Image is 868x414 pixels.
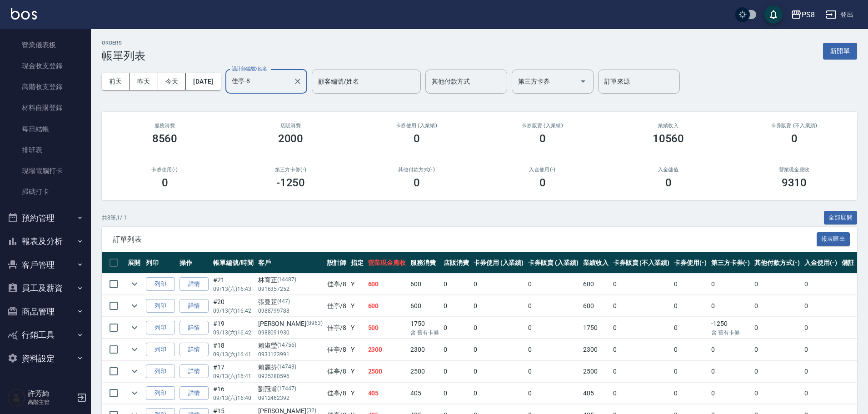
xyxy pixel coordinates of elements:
button: expand row [128,386,141,400]
td: 0 [441,361,471,382]
td: Y [349,383,366,404]
h5: 許芳綺 [28,389,74,398]
td: 2500 [581,361,611,382]
div: PS8 [802,9,815,20]
td: 0 [752,274,802,295]
th: 設計師 [325,252,349,274]
th: 營業現金應收 [366,252,409,274]
p: 09/13 (六) 16:43 [213,285,254,293]
button: 前天 [102,73,130,90]
p: 09/13 (六) 16:40 [213,394,254,402]
a: 掃碼打卡 [4,181,87,202]
a: 新開單 [823,46,857,55]
button: 報表匯出 [817,232,850,246]
td: 2300 [366,339,409,360]
p: 09/13 (六) 16:41 [213,372,254,380]
p: 0925280596 [258,372,323,380]
td: 0 [672,317,709,339]
button: 列印 [146,277,175,291]
td: 0 [471,317,526,339]
th: 備註 [839,252,857,274]
td: 0 [752,295,802,317]
td: 0 [526,339,581,360]
td: 0 [441,383,471,404]
td: 0 [709,274,753,295]
td: 佳亭 /8 [325,339,349,360]
td: 0 [526,361,581,382]
img: Person [7,389,25,407]
div: 劉冠甫 [258,384,323,394]
a: 每日結帳 [4,119,87,140]
td: 405 [581,383,611,404]
td: 600 [581,274,611,295]
th: 卡券販賣 (不入業績) [611,252,672,274]
button: 員工及薪資 [4,276,87,300]
td: 0 [709,339,753,360]
td: 0 [471,339,526,360]
td: 佳亭 /8 [325,274,349,295]
td: 佳亭 /8 [325,295,349,317]
p: 含 舊有卡券 [711,329,750,337]
p: (14487) [277,275,297,285]
td: 500 [366,317,409,339]
td: #18 [211,339,256,360]
h3: 帳單列表 [102,50,145,62]
td: 0 [802,274,839,295]
button: expand row [128,343,141,356]
a: 排班表 [4,140,87,160]
td: 0 [752,361,802,382]
th: 第三方卡券(-) [709,252,753,274]
p: (8963) [306,319,323,329]
td: 0 [611,274,672,295]
span: 訂單列表 [113,235,817,244]
a: 營業儀表板 [4,35,87,55]
th: 服務消費 [408,252,441,274]
a: 高階收支登錄 [4,76,87,97]
td: 405 [408,383,441,404]
th: 卡券使用(-) [672,252,709,274]
td: 0 [441,295,471,317]
button: 客戶管理 [4,253,87,277]
p: 0912462392 [258,394,323,402]
td: 0 [441,317,471,339]
a: 材料自購登錄 [4,97,87,118]
th: 卡券使用 (入業績) [471,252,526,274]
a: 報表匯出 [817,234,850,243]
td: 405 [366,383,409,404]
button: PS8 [787,5,818,24]
label: 設計師編號/姓名 [232,65,267,72]
p: 0988091930 [258,329,323,337]
a: 詳情 [180,277,209,291]
td: 0 [709,361,753,382]
div: [PERSON_NAME] [258,319,323,329]
td: 0 [471,361,526,382]
h3: 0 [539,132,546,145]
td: 600 [408,295,441,317]
td: 0 [611,295,672,317]
td: 佳亭 /8 [325,317,349,339]
td: 0 [441,339,471,360]
td: 0 [471,274,526,295]
button: save [764,5,783,24]
th: 店販消費 [441,252,471,274]
td: 0 [672,274,709,295]
h2: 卡券使用(-) [113,167,217,173]
td: 0 [672,361,709,382]
td: 0 [802,339,839,360]
p: 09/13 (六) 16:41 [213,350,254,359]
a: 詳情 [180,321,209,335]
td: 0 [611,317,672,339]
td: 2500 [408,361,441,382]
button: 預約管理 [4,206,87,230]
h2: 店販消費 [239,123,343,129]
td: Y [349,295,366,317]
div: 賴淑瑩 [258,341,323,350]
p: 09/13 (六) 16:42 [213,329,254,337]
h2: 第三方卡券(-) [239,167,343,173]
td: Y [349,274,366,295]
td: 600 [366,274,409,295]
th: 指定 [349,252,366,274]
td: 1750 [581,317,611,339]
h3: 0 [414,176,420,189]
button: 列印 [146,364,175,379]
